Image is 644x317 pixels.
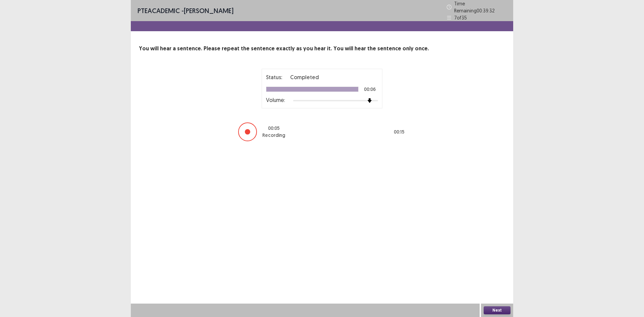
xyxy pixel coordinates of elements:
[290,73,319,81] p: Completed
[364,87,376,92] p: 00:06
[268,125,280,132] p: 00 : 05
[138,6,180,15] span: PTE academic
[484,306,511,314] button: Next
[138,6,233,16] p: - [PERSON_NAME]
[139,45,505,53] p: You will hear a sentence. Please repeat the sentence exactly as you hear it. You will hear the se...
[367,98,372,103] img: arrow-thumb
[394,128,405,136] p: 00 : 15
[266,73,282,81] p: Status:
[262,132,285,139] p: Recording
[454,14,467,21] p: 7 of 35
[266,96,285,104] p: Volume:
